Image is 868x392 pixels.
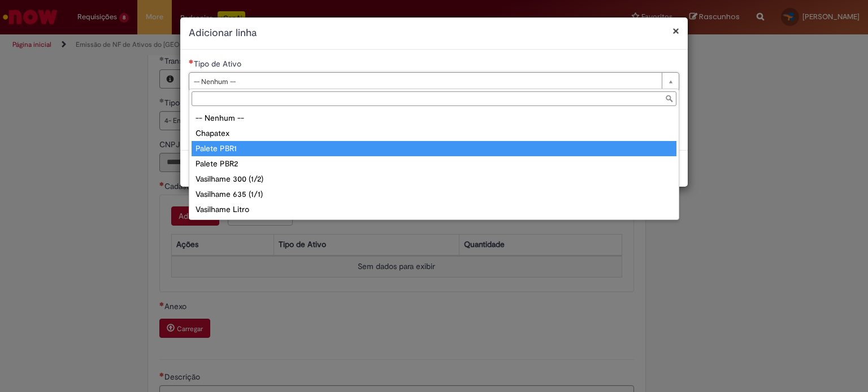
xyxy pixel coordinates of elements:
div: Vasilhame 635 (1/1) [192,187,676,202]
div: Vasilhame Litro [192,202,676,217]
div: -- Nenhum -- [192,111,676,126]
div: Chapatex [192,126,676,141]
div: Palete PBR2 [192,156,676,171]
div: Palete PBR1 [192,141,676,156]
ul: Tipo de Ativo [189,108,679,219]
div: Vasilhame 300 (1/2) [192,171,676,187]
